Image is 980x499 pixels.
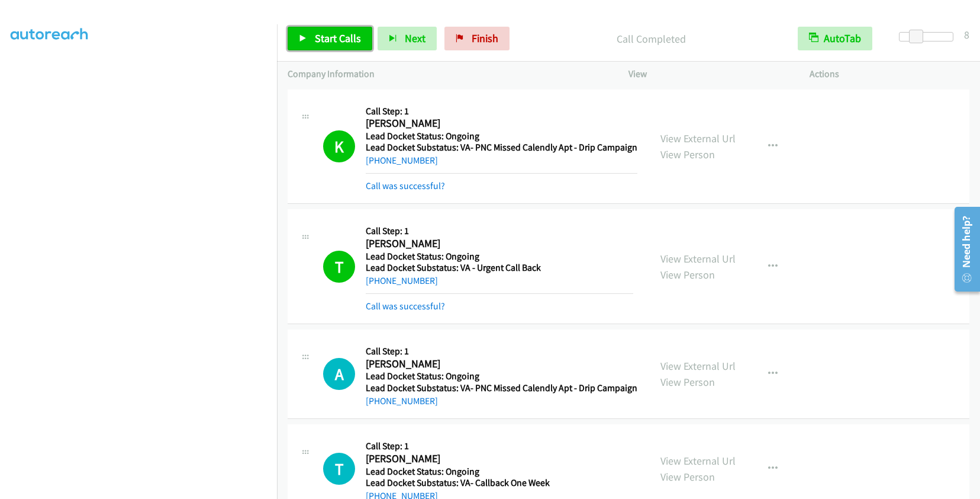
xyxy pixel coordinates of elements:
[628,67,788,81] p: View
[366,300,445,312] a: Call was successful?
[660,359,736,373] a: View External Url
[660,470,715,484] a: View Person
[366,275,438,286] a: [PHONE_NUMBER]
[366,225,633,237] h5: Call Step: 1
[323,130,355,162] h1: K
[366,155,438,166] a: [PHONE_NUMBER]
[366,130,637,142] h5: Lead Docket Status: Ongoing
[366,105,637,117] h5: Call Step: 1
[323,358,355,390] div: The call is yet to be attempted
[366,237,633,251] h2: [PERSON_NAME]
[366,117,633,130] h2: [PERSON_NAME]
[660,148,715,161] a: View Person
[366,452,633,466] h2: [PERSON_NAME]
[366,346,637,357] h5: Call Step: 1
[366,142,637,153] h5: Lead Docket Substatus: VA- PNC Missed Calendly Apt - Drip Campaign
[366,180,445,191] a: Call was successful?
[810,67,969,81] p: Actions
[660,375,715,389] a: View Person
[323,358,355,390] h1: A
[660,132,736,145] a: View External Url
[798,27,872,50] button: AutoTab
[366,262,633,274] h5: Lead Docket Substatus: VA - Urgent Call Back
[526,31,776,47] p: Call Completed
[660,454,736,468] a: View External Url
[444,27,510,50] a: Finish
[323,453,355,485] h1: T
[366,440,633,452] h5: Call Step: 1
[660,252,736,266] a: View External Url
[405,31,425,45] span: Next
[366,251,633,263] h5: Lead Docket Status: Ongoing
[366,395,438,407] a: [PHONE_NUMBER]
[660,268,715,282] a: View Person
[472,31,498,45] span: Finish
[288,67,607,81] p: Company Information
[323,453,355,485] div: The call is yet to be attempted
[366,477,633,489] h5: Lead Docket Substatus: VA- Callback One Week
[315,31,361,45] span: Start Calls
[964,27,969,43] div: 8
[288,27,372,50] a: Start Calls
[946,202,980,296] iframe: Resource Center
[323,251,355,283] h1: T
[366,466,633,478] h5: Lead Docket Status: Ongoing
[378,27,437,50] button: Next
[366,370,637,382] h5: Lead Docket Status: Ongoing
[366,357,633,371] h2: [PERSON_NAME]
[366,382,637,394] h5: Lead Docket Substatus: VA- PNC Missed Calendly Apt - Drip Campaign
